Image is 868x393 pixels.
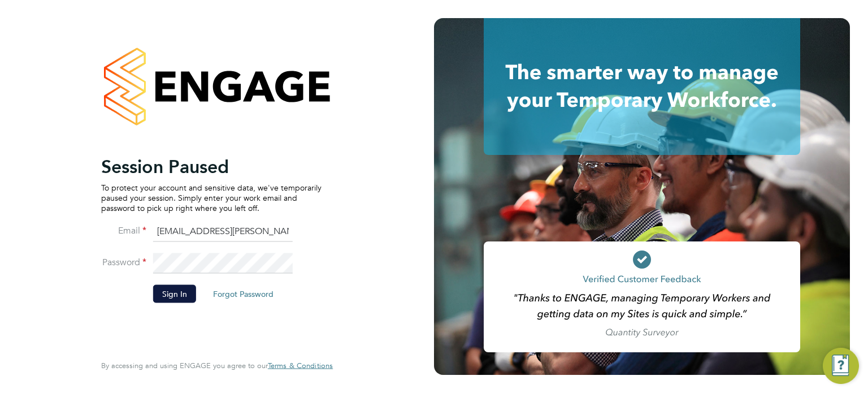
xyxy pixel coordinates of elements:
[153,284,196,303] button: Sign In
[823,348,859,384] button: Engage Resource Center
[101,155,322,178] h2: Session Paused
[101,256,146,268] label: Password
[101,182,322,213] p: To protect your account and sensitive data, we've temporarily paused your session. Simply enter y...
[101,224,146,236] label: Email
[101,361,333,370] span: By accessing and using ENGAGE you agree to our
[153,222,293,242] input: Enter your work email...
[268,361,333,370] a: Terms & Conditions
[204,284,283,303] button: Forgot Password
